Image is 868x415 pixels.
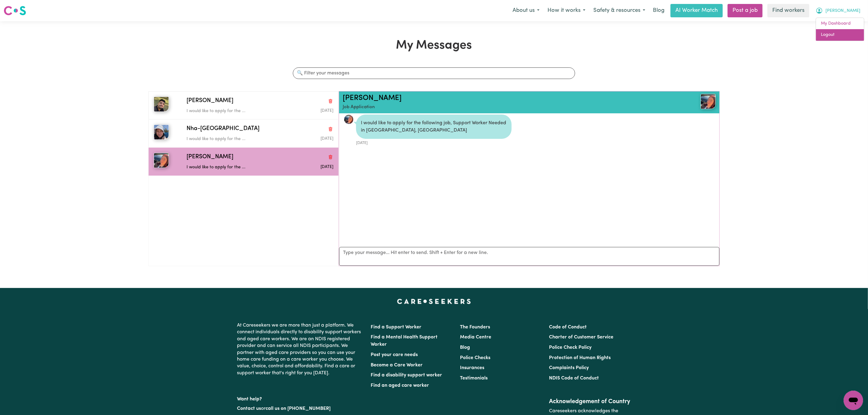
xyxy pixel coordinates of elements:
button: Safety & resources [589,4,649,17]
span: Nha-[GEOGRAPHIC_DATA] [187,125,259,133]
a: Find workers [767,4,809,17]
button: Delete conversation [328,97,333,105]
a: Complaints Policy [549,365,589,370]
a: Find a disability support worker [371,373,442,378]
button: My Account [812,4,864,17]
p: I would like to apply for the ... [187,108,284,115]
p: or [237,403,364,414]
a: Careseekers home page [397,299,471,304]
button: Delete conversation [328,153,333,161]
img: Careseekers logo [4,5,26,16]
a: Become a Care Worker [371,363,423,368]
a: Taylor-Rose K [654,94,716,109]
a: Media Centre [460,335,491,340]
span: [PERSON_NAME] [187,153,233,162]
span: [PERSON_NAME] [187,97,233,105]
a: Protection of Human Rights [549,355,611,360]
div: My Account [816,18,864,41]
iframe: Button to launch messaging window, conversation in progress [844,391,863,410]
p: At Careseekers we are more than just a platform. We connect individuals directly to disability su... [237,320,364,379]
a: Contact us [237,406,261,411]
a: [PERSON_NAME] [343,94,402,102]
a: Post a job [728,4,763,17]
button: Nha-Nha NNha-[GEOGRAPHIC_DATA]Delete conversationI would like to apply for the ...Message sent on... [149,119,338,147]
a: NDIS Code of Conduct [549,376,599,381]
a: View Taylor-Rose K's profile [344,115,354,124]
img: Faisal A [154,97,169,112]
a: Careseekers logo [4,4,26,18]
p: I would like to apply for the ... [187,136,284,142]
a: Code of Conduct [549,325,587,330]
img: Nha-Nha N [154,125,169,140]
a: Testimonials [460,376,488,381]
input: 🔍 Filter your messages [293,67,575,79]
a: Blog [460,345,470,350]
p: I would like to apply for the ... [187,164,284,171]
p: Want help? [237,393,364,403]
a: Logout [816,29,864,41]
img: B8FFE3BDD120903ABF5B5ADC5593360C_avatar_blob [344,115,354,124]
a: AI Worker Match [671,4,723,17]
h1: My Messages [148,38,720,53]
button: About us [509,4,544,17]
span: Message sent on September 4, 2025 [321,109,333,113]
a: Blog [649,4,668,17]
a: My Dashboard [816,18,864,29]
a: Police Checks [460,355,490,360]
button: Delete conversation [328,125,333,133]
a: Post your care needs [371,352,418,357]
button: Faisal A[PERSON_NAME]Delete conversationI would like to apply for the ...Message sent on Septembe... [149,91,338,119]
a: Charter of Customer Service [549,335,613,340]
a: call us on [PHONE_NUMBER] [266,406,331,411]
a: Find a Support Worker [371,325,422,330]
a: Police Check Policy [549,345,592,350]
a: Find a Mental Health Support Worker [371,335,438,347]
p: Job Application [343,104,654,111]
img: Taylor-Rose K [154,153,169,168]
span: Message sent on September 3, 2025 [321,137,333,141]
span: [PERSON_NAME] [825,8,860,14]
div: [DATE] [356,139,512,146]
button: How it works [544,4,589,17]
button: Taylor-Rose K[PERSON_NAME]Delete conversationI would like to apply for the ...Message sent on Sep... [149,148,338,176]
a: The Founders [460,325,490,330]
span: Message sent on September 3, 2025 [321,165,333,169]
h2: Acknowledgement of Country [549,398,631,405]
a: Insurances [460,365,484,370]
img: View Taylor-Rose K's profile [701,94,716,109]
a: Find an aged care worker [371,383,429,388]
div: I would like to apply for the following job, Support Worker Needed in [GEOGRAPHIC_DATA], [GEOGRAP... [356,115,512,139]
